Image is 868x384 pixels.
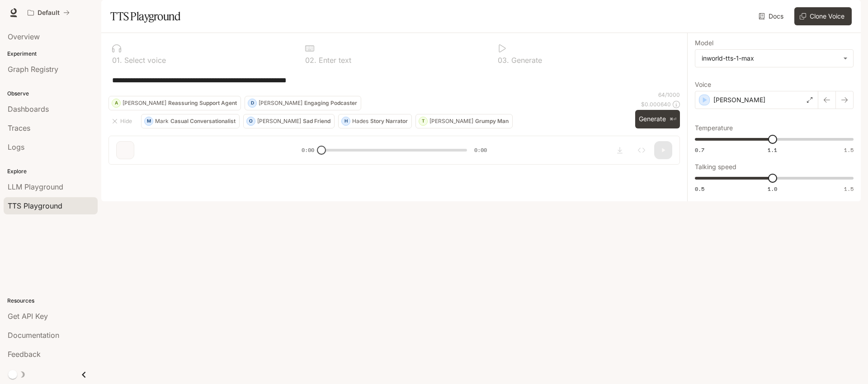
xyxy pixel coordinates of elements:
button: D[PERSON_NAME]Engaging Podcaster [245,96,361,110]
p: ⌘⏎ [670,117,676,122]
p: Select voice [122,57,166,64]
p: Grumpy Man [475,119,509,124]
span: 1.1 [768,146,777,154]
span: 1.5 [844,146,854,154]
p: Engaging Podcaster [304,100,357,106]
p: $ 0.000640 [641,100,671,108]
button: Generate⌘⏎ [635,110,680,128]
a: Docs [757,7,787,25]
p: Temperature [695,125,733,131]
button: MMarkCasual Conversationalist [141,114,240,128]
div: O [247,114,255,128]
p: Model [695,40,713,46]
p: Hades [352,119,368,124]
div: inworld-tts-1-max [702,54,839,63]
p: Sad Friend [303,119,330,124]
button: Clone Voice [794,7,852,25]
p: [PERSON_NAME] [713,95,765,104]
p: Enter text [316,57,351,64]
span: 1.5 [844,185,854,193]
div: H [342,114,350,128]
button: HHadesStory Narrator [338,114,412,128]
p: Story Narrator [370,119,408,124]
span: 0.7 [695,146,704,154]
div: D [248,96,256,110]
p: Default [38,9,60,17]
p: [PERSON_NAME] [259,100,302,106]
p: [PERSON_NAME] [429,119,473,124]
p: Talking speed [695,164,736,170]
div: T [419,114,427,128]
div: A [112,96,120,110]
p: Generate [509,57,542,64]
p: 64 / 1000 [658,91,680,99]
button: All workspaces [24,4,74,22]
button: A[PERSON_NAME]Reassuring Support Agent [108,96,241,110]
p: [PERSON_NAME] [123,100,166,106]
button: Hide [108,114,137,128]
button: O[PERSON_NAME]Sad Friend [243,114,335,128]
div: M [145,114,153,128]
p: [PERSON_NAME] [257,119,301,124]
p: Mark [155,119,169,124]
p: 0 2 . [305,57,316,64]
p: 0 3 . [498,57,509,64]
p: Voice [695,81,711,88]
p: Reassuring Support Agent [168,100,237,106]
button: T[PERSON_NAME]Grumpy Man [415,114,513,128]
p: 0 1 . [112,57,122,64]
div: inworld-tts-1-max [695,50,853,67]
span: 0.5 [695,185,704,193]
p: Casual Conversationalist [170,119,236,124]
h1: TTS Playground [110,7,180,25]
span: 1.0 [768,185,777,193]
